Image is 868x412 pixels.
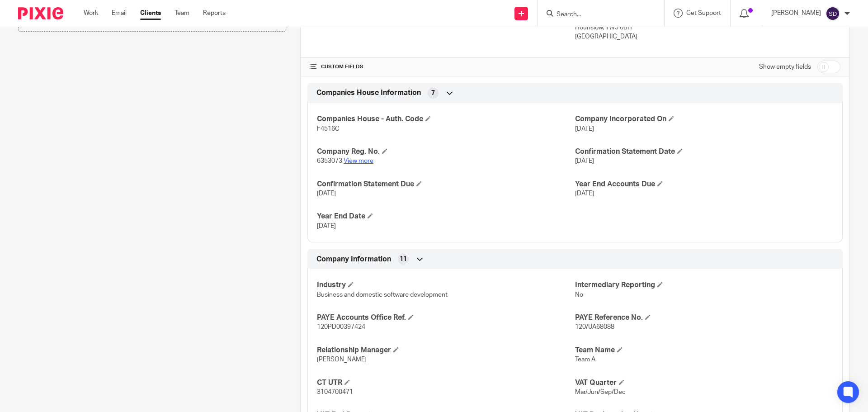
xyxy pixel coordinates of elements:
span: 6353073 [317,158,342,164]
a: Reports [203,9,226,18]
span: Companies House Information [316,88,421,98]
h4: CUSTOM FIELDS [310,63,575,71]
span: [DATE] [317,190,336,197]
a: Email [112,9,127,18]
span: 120PD00397424 [317,324,365,330]
input: Search [556,11,637,19]
h4: PAYE Accounts Office Ref. [317,313,575,322]
h4: Confirmation Statement Due [317,180,575,189]
img: Pixie [18,7,63,19]
a: Team [175,9,189,18]
span: 120/UA68088 [575,324,614,330]
span: [DATE] [575,126,594,132]
h4: Year End Date [317,212,575,221]
h4: Company Reg. No. [317,147,575,156]
span: [DATE] [317,223,336,229]
label: Show empty fields [759,62,811,71]
span: 3104700471 [317,389,353,395]
img: svg%3E [826,6,840,21]
span: Mar/Jun/Sep/Dec [575,389,626,395]
span: Team A [575,356,595,363]
span: 11 [400,255,407,264]
h4: Confirmation Statement Date [575,147,833,156]
h4: Team Name [575,346,833,355]
span: F4516C [317,126,340,132]
p: [GEOGRAPHIC_DATA] [575,32,840,41]
span: [DATE] [575,190,594,197]
p: [PERSON_NAME] [771,9,821,18]
h4: CT UTR [317,378,575,388]
a: Work [84,9,98,18]
h4: Companies House - Auth. Code [317,114,575,124]
h4: Relationship Manager [317,346,575,355]
span: Get Support [686,10,721,16]
h4: VAT Quarter [575,378,833,388]
span: Company Information [316,255,391,264]
h4: PAYE Reference No. [575,313,833,322]
span: 7 [431,89,435,98]
h4: Intermediary Reporting [575,280,833,290]
h4: Company Incorporated On [575,114,833,124]
span: [PERSON_NAME] [317,356,367,363]
a: View more [344,158,373,164]
span: No [575,292,583,298]
h4: Year End Accounts Due [575,180,833,189]
h4: Industry [317,280,575,290]
span: [DATE] [575,158,594,164]
span: Business and domestic software development [317,292,448,298]
p: Hounslow, TW5 0BH [575,23,840,32]
a: Clients [140,9,161,18]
